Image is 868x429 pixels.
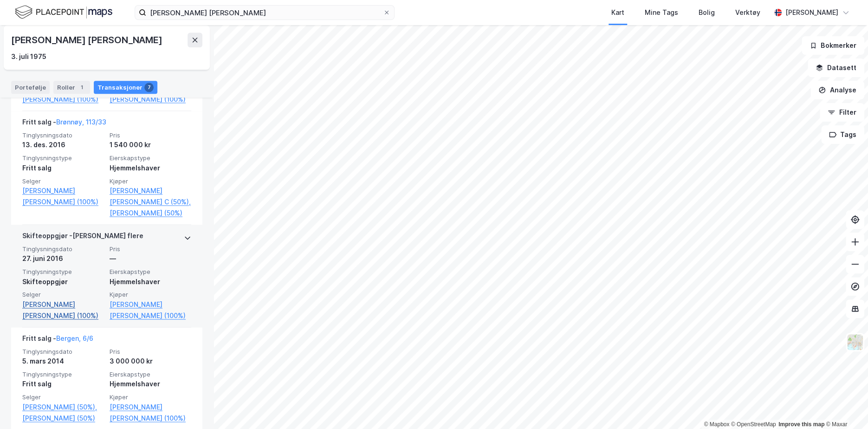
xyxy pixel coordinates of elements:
div: Hjemmelshaver [110,162,191,174]
img: Z [846,333,864,351]
div: 7 [144,83,154,92]
a: [PERSON_NAME] [PERSON_NAME] (100%) [22,185,104,208]
a: Mapbox [704,421,729,428]
img: logo.f888ab2527a4732fd821a326f86c7f29.svg [15,4,112,20]
div: — [110,253,191,264]
a: [PERSON_NAME] (50%) [110,208,191,219]
span: Selger [22,291,104,299]
span: Pris [110,348,191,356]
span: Tinglysningstype [22,370,104,378]
a: OpenStreetMap [731,421,776,428]
input: Søk på adresse, matrikkel, gårdeiere, leietakere eller personer [146,6,383,19]
span: Tinglysningsdato [22,131,104,139]
div: 1 [77,83,86,92]
span: Kjøper [110,291,191,299]
div: 27. juni 2016 [22,253,104,264]
span: Tinglysningstype [22,154,104,162]
a: [PERSON_NAME] (50%) [22,413,104,424]
div: Fritt salg - [22,333,93,348]
div: 5. mars 2014 [22,356,104,367]
div: [PERSON_NAME] [PERSON_NAME] [11,32,164,47]
a: [PERSON_NAME] [PERSON_NAME] (100%) [110,299,191,321]
button: Datasett [808,58,864,77]
span: Pris [110,131,191,139]
button: Tags [821,125,864,144]
a: Brønnøy, 113/33 [56,118,106,126]
div: [PERSON_NAME] [785,7,838,18]
div: 3. juli 1975 [11,51,46,62]
span: Tinglysningsdato [22,245,104,253]
span: Kjøper [110,393,191,401]
a: Bergen, 6/6 [56,334,93,342]
div: Portefølje [11,81,50,94]
span: Eierskapstype [110,268,191,276]
div: Skifteoppgjør [22,276,104,287]
span: Selger [22,177,104,185]
div: Verktøy [735,7,760,18]
div: Kart [611,7,624,18]
div: Hjemmelshaver [110,276,191,287]
div: Skifteoppgjør - [PERSON_NAME] flere [22,230,143,245]
button: Analyse [810,81,864,99]
div: 1 540 000 kr [110,139,191,150]
span: Pris [110,245,191,253]
span: Selger [22,393,104,401]
div: Fritt salg [22,162,104,174]
div: 13. des. 2016 [22,139,104,150]
span: Tinglysningsdato [22,348,104,356]
button: Bokmerker [802,36,864,55]
iframe: Chat Widget [822,384,868,429]
span: Kjøper [110,177,191,185]
div: Mine Tags [645,7,678,18]
a: [PERSON_NAME] [PERSON_NAME] (100%) [110,402,191,424]
div: Transaksjoner [94,81,157,94]
span: Eierskapstype [110,370,191,378]
a: Improve this map [778,421,824,428]
div: Hjemmelshaver [110,378,191,390]
a: [PERSON_NAME] [PERSON_NAME] (100%) [22,299,104,321]
div: Roller [53,81,90,94]
span: Tinglysningstype [22,268,104,276]
div: Bolig [699,7,715,18]
div: 3 000 000 kr [110,356,191,367]
div: Fritt salg - [22,117,106,131]
button: Filter [820,103,864,122]
a: [PERSON_NAME] [PERSON_NAME] C (50%), [110,185,191,208]
div: Kontrollprogram for chat [822,384,868,429]
div: Fritt salg [22,378,104,390]
span: Eierskapstype [110,154,191,162]
a: [PERSON_NAME] (50%), [22,402,104,413]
